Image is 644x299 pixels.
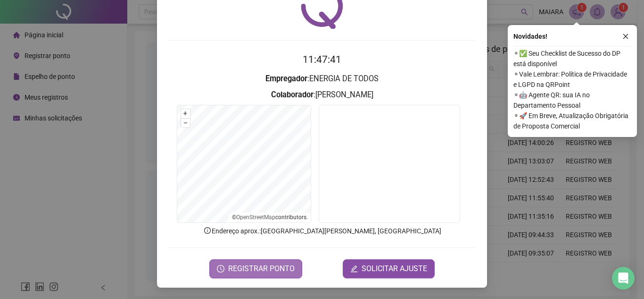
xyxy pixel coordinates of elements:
button: + [181,109,190,118]
h3: : [PERSON_NAME] [168,89,476,101]
li: © contributors. [232,214,308,221]
span: Novidades ! [513,31,547,42]
span: ⚬ Vale Lembrar: Política de Privacidade e LGPD na QRPoint [513,69,631,90]
div: Open Intercom Messenger [612,267,635,290]
span: SOLICITAR AJUSTE [362,263,427,274]
span: info-circle [203,226,212,235]
span: ⚬ ✅ Seu Checklist de Sucesso do DP está disponível [513,48,631,69]
span: ⚬ 🤖 Agente QR: sua IA no Departamento Pessoal [513,90,631,111]
strong: Empregador [265,74,307,83]
a: OpenStreetMap [236,214,275,221]
span: ⚬ 🚀 Em Breve, Atualização Obrigatória de Proposta Comercial [513,111,631,131]
time: 11:47:41 [303,54,341,65]
button: REGISTRAR PONTO [209,259,302,278]
span: edit [350,265,358,273]
p: Endereço aprox. : [GEOGRAPHIC_DATA][PERSON_NAME], [GEOGRAPHIC_DATA] [168,226,476,236]
button: – [181,119,190,128]
h3: : ENERGIA DE TODOS [168,73,476,85]
span: REGISTRAR PONTO [228,263,295,274]
strong: Colaborador [271,90,314,99]
button: editSOLICITAR AJUSTE [343,259,435,278]
span: clock-circle [217,265,224,273]
span: close [622,33,629,40]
